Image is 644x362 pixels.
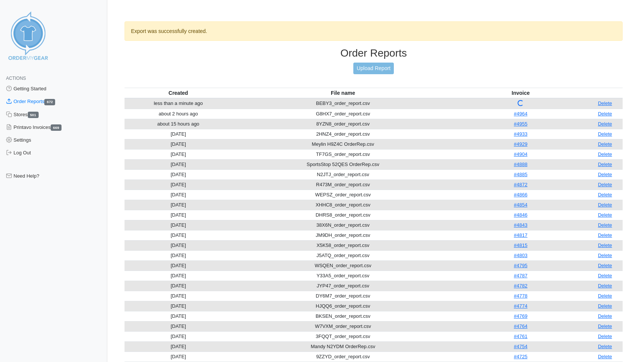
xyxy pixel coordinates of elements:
a: Upload Report [353,63,394,74]
td: [DATE] [125,159,232,169]
a: Delete [598,121,612,127]
td: TF7GS_order_report.csv [232,149,454,159]
a: Delete [598,323,612,329]
td: [DATE] [125,210,232,220]
td: [DATE] [125,271,232,281]
td: J5ATQ_order_report.csv [232,250,454,260]
a: #4929 [514,141,527,147]
a: #4843 [514,222,527,228]
td: [DATE] [125,260,232,271]
a: #4888 [514,162,527,167]
a: Delete [598,283,612,289]
th: File name [232,88,454,98]
td: SportsStop 52QES OrderRep.csv [232,159,454,169]
td: [DATE] [125,341,232,352]
a: #4778 [514,293,527,299]
td: 9ZZYD_order_report.csv [232,352,454,362]
a: #4955 [514,121,527,127]
a: #4815 [514,242,527,248]
td: [DATE] [125,220,232,230]
td: [DATE] [125,139,232,149]
td: [DATE] [125,240,232,250]
td: [DATE] [125,311,232,321]
a: Delete [598,253,612,258]
a: #4725 [514,354,527,359]
div: Export was successfully created. [125,21,623,41]
td: 2HNZ4_order_report.csv [232,129,454,139]
a: Delete [598,202,612,208]
h3: Order Reports [125,47,623,60]
a: #4787 [514,273,527,278]
a: Delete [598,334,612,339]
td: less than a minute ago [125,98,232,109]
a: Delete [598,222,612,228]
td: [DATE] [125,169,232,180]
a: Delete [598,273,612,278]
td: R473M_order_report.csv [232,180,454,190]
a: Delete [598,182,612,187]
td: [DATE] [125,129,232,139]
a: #4795 [514,263,527,268]
td: DHRS8_order_report.csv [232,210,454,220]
td: W7VXM_order_report.csv [232,321,454,331]
td: [DATE] [125,200,232,210]
a: Delete [598,141,612,147]
td: 3FQQT_order_report.csv [232,331,454,341]
a: #4854 [514,202,527,208]
td: [DATE] [125,190,232,200]
a: Delete [598,303,612,309]
td: about 15 hours ago [125,119,232,129]
a: Delete [598,172,612,177]
td: [DATE] [125,352,232,362]
td: [DATE] [125,281,232,291]
a: #4803 [514,253,527,258]
td: JYP47_order_report.csv [232,281,454,291]
span: 669 [51,124,62,131]
a: #4866 [514,192,527,197]
td: [DATE] [125,291,232,301]
a: Delete [598,242,612,248]
span: 501 [28,112,39,118]
a: #4761 [514,334,527,339]
a: #4817 [514,232,527,238]
a: #4774 [514,303,527,309]
a: Delete [598,212,612,218]
th: Invoice [454,88,587,98]
td: N2JTJ_order_report.csv [232,169,454,180]
a: #4754 [514,344,527,349]
th: Created [125,88,232,98]
td: [DATE] [125,331,232,341]
td: BKSEN_order_report.csv [232,311,454,321]
td: XHHC8_order_report.csv [232,200,454,210]
td: [DATE] [125,301,232,311]
a: Delete [598,232,612,238]
td: DY6M7_order_report.csv [232,291,454,301]
td: Mandy N2YDM OrderRep.csv [232,341,454,352]
td: WSQEN_order_report.csv [232,260,454,271]
td: Meylin H9Z4C OrderRep.csv [232,139,454,149]
a: Delete [598,100,612,106]
td: X5K58_order_report.csv [232,240,454,250]
a: #4764 [514,323,527,329]
a: #4782 [514,283,527,289]
a: #4846 [514,212,527,218]
td: G8HX7_order_report.csv [232,109,454,119]
span: Actions [6,76,26,81]
a: Delete [598,192,612,197]
a: #4872 [514,182,527,187]
a: #4964 [514,111,527,117]
a: Delete [598,111,612,117]
td: [DATE] [125,250,232,260]
a: Delete [598,151,612,157]
a: #4885 [514,172,527,177]
td: [DATE] [125,149,232,159]
a: Delete [598,344,612,349]
a: Delete [598,354,612,359]
td: 8YZN8_order_report.csv [232,119,454,129]
a: Delete [598,162,612,167]
td: [DATE] [125,321,232,331]
td: WEPSZ_order_report.csv [232,190,454,200]
td: JM9DH_order_report.csv [232,230,454,240]
a: Delete [598,313,612,319]
td: about 2 hours ago [125,109,232,119]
